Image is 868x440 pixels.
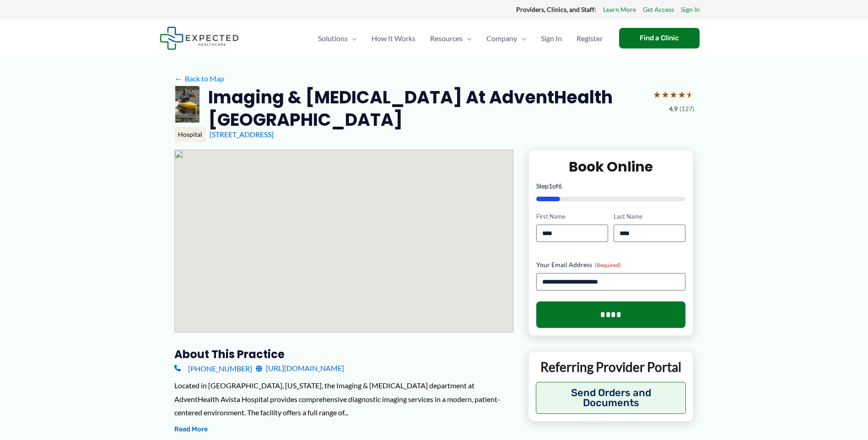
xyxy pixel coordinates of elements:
p: Referring Provider Portal [536,359,686,375]
h2: Imaging & [MEDICAL_DATA] at AdventHealth [GEOGRAPHIC_DATA] [208,86,646,131]
span: Resources [430,22,463,54]
button: Read More [174,424,208,435]
span: Menu Toggle [517,22,526,54]
img: Expected Healthcare Logo - side, dark font, small [160,27,239,50]
a: Sign In [681,4,700,16]
span: ★ [661,86,669,103]
a: Sign In [534,22,569,54]
a: [PHONE_NUMBER] [174,361,252,375]
a: Find a Clinic [619,28,700,48]
span: (Required) [595,262,621,268]
span: (127) [679,103,694,115]
span: Menu Toggle [463,22,472,54]
h2: Book Online [536,158,686,176]
button: Send Orders and Documents [536,382,686,414]
a: How It Works [364,22,423,54]
a: ←Back to Map [174,72,224,86]
a: Learn More [603,4,636,16]
span: Register [577,22,603,54]
a: [URL][DOMAIN_NAME] [256,361,344,375]
span: ← [174,74,183,83]
span: 4.9 [669,103,678,115]
a: ResourcesMenu Toggle [423,22,479,54]
span: How It Works [372,22,415,54]
a: [STREET_ADDRESS] [210,130,274,139]
a: Register [569,22,610,54]
h3: About this practice [174,347,513,361]
a: CompanyMenu Toggle [479,22,534,54]
span: ★ [686,86,694,103]
label: Last Name [614,212,685,221]
span: ★ [669,86,678,103]
a: SolutionsMenu Toggle [311,22,364,54]
span: 6 [558,182,562,190]
span: Company [486,22,517,54]
span: ★ [678,86,686,103]
span: 1 [549,182,552,190]
span: Solutions [318,22,348,54]
label: Your Email Address [536,260,686,269]
span: Menu Toggle [348,22,357,54]
p: Step of [536,183,686,189]
span: ★ [653,86,661,103]
label: First Name [536,212,608,221]
div: Located in [GEOGRAPHIC_DATA], [US_STATE], the Imaging & [MEDICAL_DATA] department at AdventHealth... [174,379,513,419]
span: Sign In [541,22,562,54]
a: Get Access [643,4,674,16]
strong: Providers, Clinics, and Staff: [516,5,596,13]
div: Hospital [174,127,206,142]
nav: Primary Site Navigation [311,22,610,54]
